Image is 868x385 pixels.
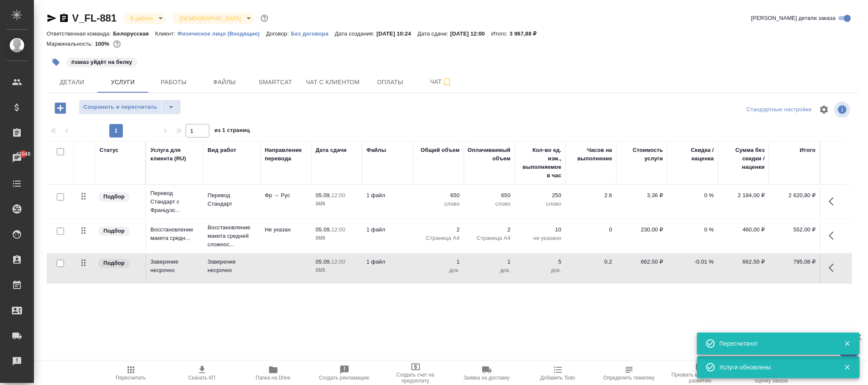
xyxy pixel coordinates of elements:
button: Создать счет на предоплату [380,361,451,385]
p: слово [519,200,561,208]
p: не указано [519,234,561,242]
p: 795,08 ₽ [773,258,815,266]
button: Пересчитать [95,361,166,385]
span: Посмотреть информацию [834,102,852,118]
div: Вид работ [208,146,236,154]
p: Подбор [103,259,125,267]
td: 2.6 [566,187,616,217]
p: Не указан [265,225,307,234]
div: split button [79,99,181,115]
p: #заказ уйдёт на белку [71,58,132,66]
p: 662,50 ₽ [722,258,765,266]
span: Детали [52,77,92,88]
p: 250 [519,191,561,200]
p: Белорусская [113,30,155,37]
div: Часов на выполнение [570,146,612,163]
p: [DATE] 10:24 [377,30,418,37]
div: Общий объем [421,146,460,154]
p: Восстановление макета средней сложнос... [208,223,256,249]
p: 12:00 [331,258,345,265]
p: Перевод Стандарт [208,191,256,208]
p: Страница А4 [417,234,460,242]
button: Добавить услугу [49,99,72,117]
p: 1 файл [366,258,409,266]
p: 1 файл [366,225,409,234]
span: Создать счет на предоплату [385,372,446,384]
p: 2 184,00 ₽ [722,191,765,200]
p: 1 файл [366,191,409,200]
p: 2025 [316,266,358,275]
p: Подбор [103,227,125,235]
button: Доп статусы указывают на важность/срочность заказа [259,13,270,24]
td: 0.2 [566,253,616,283]
div: Услуга для клиента (RU) [150,146,199,163]
div: Статус [100,146,119,154]
p: Итого: [491,30,509,37]
button: Папка на Drive [238,361,309,385]
p: 05.09, [316,258,331,265]
p: 230,00 ₽ [621,225,663,234]
div: Направление перевода [265,146,307,163]
span: Чат с клиентом [306,77,360,88]
span: Чат [421,77,461,87]
div: Скидка / наценка [671,146,714,163]
p: 552,00 ₽ [773,225,815,234]
p: 2025 [316,200,358,208]
button: Добавить Todo [522,361,593,385]
span: Определить тематику [603,375,654,381]
p: 2 [417,225,460,234]
p: Дата сдачи: [417,30,450,37]
span: Оплаты [370,77,410,88]
p: слово [417,200,460,208]
span: Призвать менеджера по развитию [670,372,731,384]
div: Файлы [366,146,386,154]
div: Услуги обновлены [719,363,831,371]
p: 2 620,80 ₽ [773,191,815,200]
p: док. [417,266,460,275]
button: Закрыть [838,363,856,371]
p: 1 [468,258,510,266]
div: split button [744,103,814,116]
span: Пересчитать [116,375,146,381]
button: Добавить тэг [47,53,65,71]
p: 05.09, [316,226,331,233]
p: 2 [468,225,510,234]
button: Показать кнопки [824,225,844,246]
p: Перевод Стандарт с Французс... [150,189,199,214]
div: В работе [172,13,253,24]
p: Дата создания: [335,30,376,37]
div: Пересчитано! [719,339,831,348]
p: 650 [468,191,510,200]
td: 0 [566,221,616,251]
span: Файлы [204,77,245,88]
p: Подбор [103,192,125,201]
div: Дата сдачи [316,146,347,154]
p: Страница А4 [468,234,510,242]
p: Заверение несрочно [150,258,199,275]
div: В работе [123,13,166,24]
div: Кол-во ед. изм., выполняемое в час [519,146,561,180]
p: Маржинальность: [47,41,95,47]
span: Создать рекламацию [319,375,369,381]
button: Заявка на доставку [451,361,522,385]
p: 1 [417,258,460,266]
button: Показать кнопки [824,258,844,278]
p: Фр → Рус [265,191,307,200]
p: Физическое лицо (Входящие) [177,30,266,37]
span: Заявка на доставку [463,375,509,381]
div: Стоимость услуги [621,146,663,163]
span: Услуги [103,77,143,88]
button: Сохранить и пересчитать [79,99,162,115]
p: 05.09, [316,192,331,198]
span: заказ уйдёт на белку [65,58,138,65]
svg: Подписаться [442,77,452,87]
p: Клиент: [155,30,177,37]
p: 0 % [671,191,714,200]
span: из 1 страниц [214,125,250,137]
p: слово [468,200,510,208]
button: Определить тематику [593,361,665,385]
span: Smartcat [255,77,296,88]
p: 5 [519,258,561,266]
p: 3 967,88 ₽ [510,30,543,37]
button: Закрыть [838,340,856,347]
